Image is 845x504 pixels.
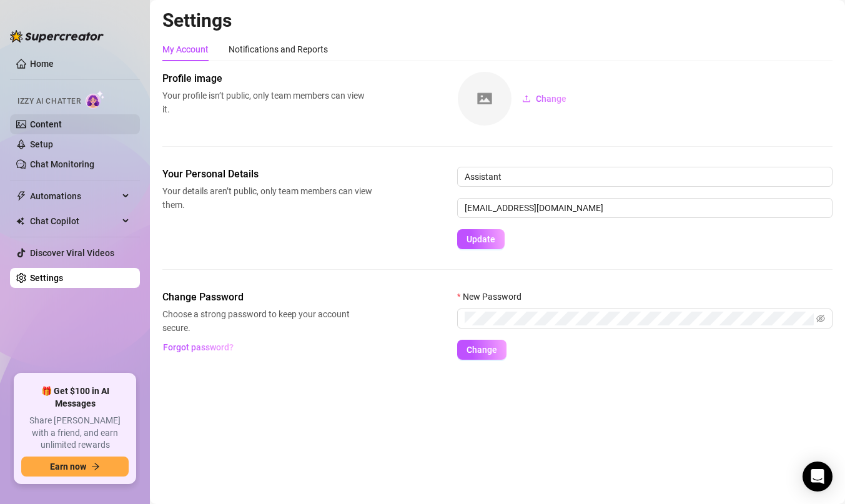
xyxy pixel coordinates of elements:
[30,186,119,206] span: Automations
[457,340,507,360] button: Change
[162,167,372,182] span: Your Personal Details
[10,30,104,42] img: logo-BBDzfeDw.svg
[30,273,63,283] a: Settings
[457,290,530,304] label: New Password
[30,119,62,129] a: Content
[803,462,833,492] div: Open Intercom Messenger
[457,167,833,187] input: Enter name
[21,457,129,477] button: Earn nowarrow-right
[458,72,511,126] img: square-placeholder.png
[512,89,576,109] button: Change
[86,91,105,109] img: AI Chatter
[465,312,814,325] input: New Password
[457,198,833,218] input: Enter new email
[21,385,129,410] span: 🎁 Get $100 in AI Messages
[162,337,234,357] button: Forgot password?
[162,89,372,116] span: Your profile isn’t public, only team members can view it.
[30,248,114,258] a: Discover Viral Videos
[229,42,328,56] div: Notifications and Reports
[163,342,234,352] span: Forgot password?
[467,234,495,244] span: Update
[162,71,372,86] span: Profile image
[467,345,497,355] span: Change
[21,415,129,452] span: Share [PERSON_NAME] with a friend, and earn unlimited rewards
[30,211,119,231] span: Chat Copilot
[816,314,825,323] span: eye-invisible
[17,96,81,107] span: Izzy AI Chatter
[162,307,372,335] span: Choose a strong password to keep your account secure.
[457,229,505,249] button: Update
[16,191,26,201] span: thunderbolt
[91,462,100,471] span: arrow-right
[50,462,86,472] span: Earn now
[536,94,566,104] span: Change
[162,290,372,305] span: Change Password
[30,139,53,149] a: Setup
[16,217,24,225] img: Chat Copilot
[30,59,54,69] a: Home
[162,184,372,212] span: Your details aren’t public, only team members can view them.
[30,159,94,169] a: Chat Monitoring
[522,94,531,103] span: upload
[162,9,833,32] h2: Settings
[162,42,209,56] div: My Account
